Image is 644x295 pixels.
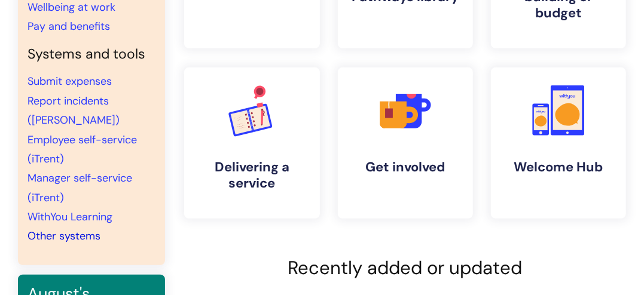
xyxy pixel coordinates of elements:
a: Employee self-service (iTrent) [28,133,137,166]
h4: Delivering a service [194,159,310,191]
h4: Get involved [347,159,463,175]
a: Delivering a service [184,67,319,219]
h4: Welcome Hub [500,159,616,175]
a: Get involved [338,67,473,219]
h4: Systems and tools [28,46,155,63]
a: Welcome Hub [491,67,626,219]
a: WithYou Learning [28,210,112,224]
a: Pay and benefits [28,19,110,33]
a: Submit expenses [28,74,112,88]
a: Report incidents ([PERSON_NAME]) [28,94,120,127]
a: Other systems [28,229,100,243]
h2: Recently added or updated [184,257,626,279]
a: Manager self-service (iTrent) [28,171,132,204]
